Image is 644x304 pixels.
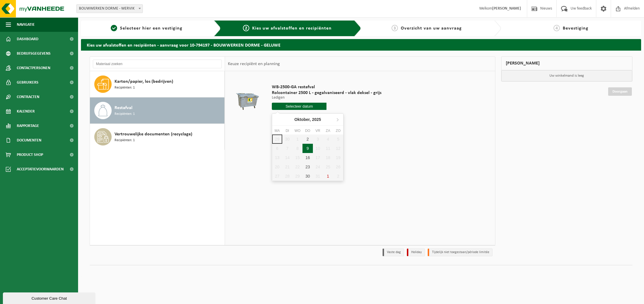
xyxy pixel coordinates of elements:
div: 16 [302,153,313,162]
iframe: chat widget [3,291,97,304]
div: Keuze recipiënt en planning [225,57,283,71]
span: Bedrijfsgegevens [17,46,51,61]
strong: [PERSON_NAME] [492,6,521,11]
div: zo [333,128,343,134]
span: WB-2500-GA restafval [272,84,381,90]
span: Rapportage [17,119,39,133]
span: Overzicht van uw aanvraag [401,26,462,31]
span: Product Shop [17,148,43,162]
button: Vertrouwelijke documenten (recyclage) Recipiënten: 1 [90,124,225,150]
span: Bevestiging [563,26,588,31]
a: Doorgaan [608,87,632,96]
div: ma [272,128,282,134]
button: Restafval Recipiënten: 1 [90,97,225,124]
span: Vertrouwelijke documenten (recyclage) [115,131,192,138]
input: Selecteer datum [272,103,327,110]
div: Oktober, [292,115,323,124]
span: Navigatie [17,17,35,32]
div: [PERSON_NAME] [501,56,632,70]
span: Selecteer hier een vestiging [120,26,182,31]
a: 1Selecteer hier een vestiging [84,25,209,32]
span: Recipiënten: 1 [115,111,135,117]
div: 30 [302,172,313,181]
span: Gebruikers [17,75,38,90]
span: BOUWWERKEN DORME - WERVIK [77,5,143,13]
li: Tijdelijk niet toegestaan/période limitée [428,248,492,256]
span: BOUWWERKEN DORME - WERVIK [76,4,143,13]
div: 9 [302,144,313,153]
div: vr [313,128,323,134]
p: Uw winkelmand is leeg [501,70,632,81]
span: Recipiënten: 1 [115,85,135,91]
input: Materiaal zoeken [93,60,222,68]
span: Kalender [17,104,35,119]
i: 2025 [312,117,321,121]
span: Contactpersonen [17,61,50,75]
span: 3 [392,25,398,31]
div: 23 [302,162,313,172]
span: Karton/papier, los (bedrijven) [115,78,173,85]
button: Karton/papier, los (bedrijven) Recipiënten: 1 [90,71,225,97]
span: 2 [243,25,249,31]
span: Dashboard [17,32,38,46]
p: Ledigen [272,96,381,100]
h2: Kies uw afvalstoffen en recipiënten - aanvraag voor 10-794197 - BOUWWERKEN DORME - GELUWE [81,39,641,50]
li: Holiday [407,248,425,256]
span: Kies uw afvalstoffen en recipiënten [252,26,332,31]
span: Contracten [17,90,39,104]
div: wo [292,128,302,134]
span: Documenten [17,133,41,148]
span: Acceptatievoorwaarden [17,162,64,176]
div: do [302,128,313,134]
div: di [282,128,292,134]
div: za [323,128,333,134]
li: Vaste dag [383,248,404,256]
div: 2 [302,135,313,144]
span: Rolcontainer 2500 L - gegalvaniseerd - vlak deksel - grijs [272,90,381,96]
span: Restafval [115,104,132,111]
span: 4 [553,25,560,31]
span: 1 [111,25,117,31]
span: Recipiënten: 1 [115,138,135,143]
